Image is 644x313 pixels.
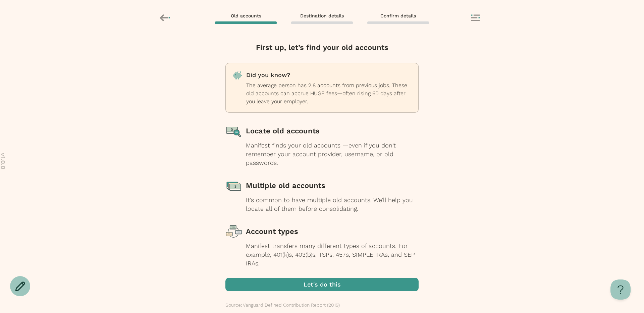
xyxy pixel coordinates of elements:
span: Destination details [300,13,344,19]
span: Confirm details [380,13,416,19]
div: Account types [246,223,419,240]
span: The average person has 2.8 accounts from previous jobs. These old accounts can accrue HUGE fees—o... [246,82,407,105]
p: Did you know? [246,70,412,80]
button: Let's do this [225,278,419,291]
div: Multiple old accounts [246,177,419,194]
p: Source: Vanguard Defined Contribution Report (2019) [225,301,340,309]
div: It's common to have multiple old accounts. We'll help you locate all of them before consolidating. [246,196,419,213]
h4: First up, let’s find your old accounts [225,42,419,53]
iframe: Toggle Customer Support [610,279,631,300]
div: Manifest transfers many different types of accounts. For example, 401(k)s, 403(b)s, TSPs, 457s, S... [246,242,419,268]
div: Locate old accounts [246,123,419,139]
span: Old accounts [231,13,261,19]
div: Manifest finds your old accounts —even if you don't remember your account provider, username, or ... [246,141,419,167]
